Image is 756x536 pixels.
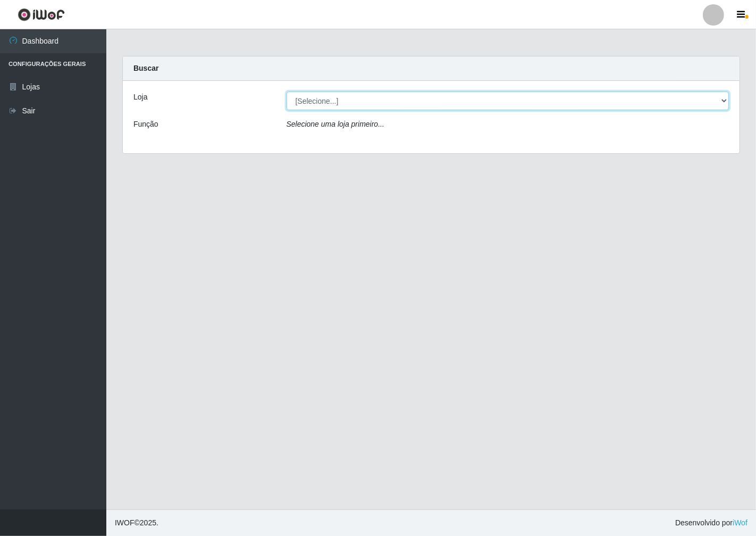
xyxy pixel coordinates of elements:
label: Loja [133,92,147,103]
span: © 2025 . [115,517,158,529]
a: iWof [733,518,747,527]
label: Função [133,119,158,130]
i: Selecione uma loja primeiro... [287,120,384,128]
img: CoreUI Logo [18,8,65,21]
strong: Buscar [133,64,158,72]
span: IWOF [115,518,135,527]
span: Desenvolvido por [675,517,747,529]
